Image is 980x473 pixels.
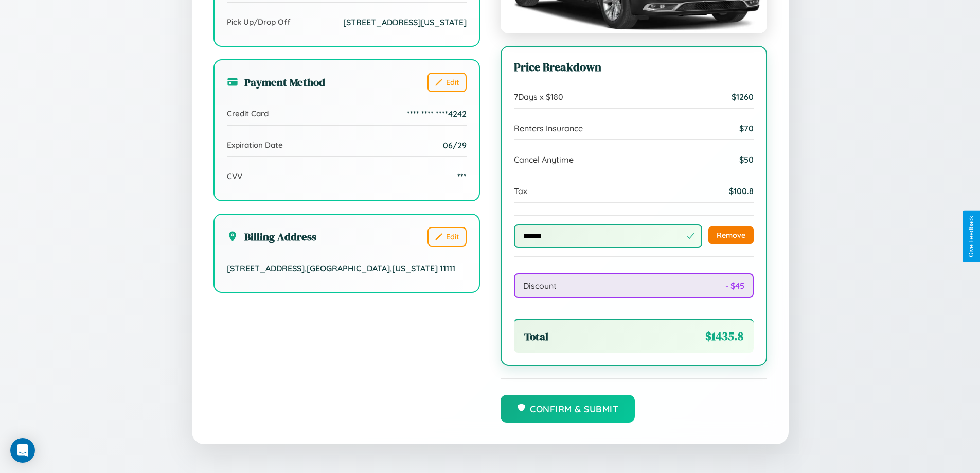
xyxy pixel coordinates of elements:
button: Edit [427,227,467,247]
span: Total [524,329,548,344]
span: [STREET_ADDRESS][US_STATE] [343,17,467,27]
div: Give Feedback [968,216,975,257]
h3: Payment Method [227,75,325,90]
span: - $ 45 [725,281,744,291]
span: $ 50 [739,154,754,165]
span: $ 1260 [732,92,754,102]
span: Discount [523,281,557,291]
span: Expiration Date [227,140,283,150]
span: $ 100.8 [729,186,754,196]
span: Pick Up/Drop Off [227,17,291,27]
span: Renters Insurance [514,123,583,133]
button: Confirm & Submit [501,395,635,423]
span: $ 70 [739,123,754,133]
span: 7 Days x $ 180 [514,92,563,102]
span: $ 1435.8 [705,328,743,344]
h3: Price Breakdown [514,59,754,75]
button: Remove [708,226,754,244]
span: Cancel Anytime [514,154,574,165]
span: [STREET_ADDRESS] , [GEOGRAPHIC_DATA] , [US_STATE] 11111 [227,263,455,273]
span: 06/29 [443,140,467,150]
button: Edit [427,73,467,92]
span: Tax [514,186,527,196]
div: Open Intercom Messenger [10,438,35,463]
span: Credit Card [227,109,269,118]
h3: Billing Address [227,229,316,244]
span: CVV [227,171,242,181]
